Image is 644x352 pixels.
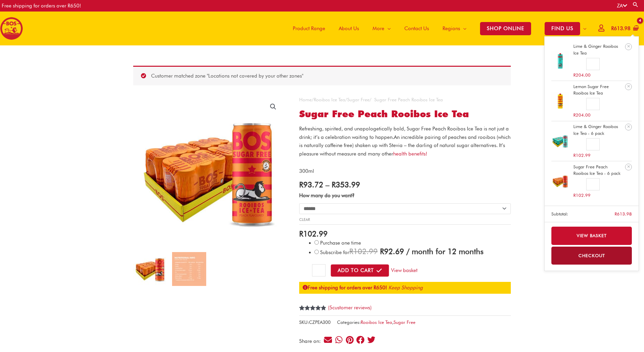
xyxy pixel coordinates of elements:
p: An incredible pairing of peaches and rooibos (which is naturally caffeine free) shaken up with St... [299,125,511,158]
span: 5 [299,305,302,318]
a: health benefits! [393,151,427,157]
a: Lemon Sugar Free Rooibos Ice Tea [573,83,623,97]
a: Home [299,97,312,102]
span: R [615,211,617,216]
div: Share on whatsapp [334,335,343,345]
a: Search button [632,1,639,8]
a: More [366,12,398,45]
a: View Shopping Cart, 4 items [610,21,639,36]
a: Lime & Ginger Rooibos Ice Tea - 6 pack [573,123,623,137]
span: – [326,180,329,189]
span: Categories: , [337,318,415,327]
bdi: 93.72 [299,180,323,189]
h1: Sugar Free Peach Rooibos Ice Tea [299,108,511,120]
a: (5customer reviews) [328,305,372,311]
span: / month for 12 months [406,247,483,256]
span: R [380,247,384,256]
a: Clear options [299,217,310,222]
img: Sugar Free Peach Rooibos Ice Tea - 6 pack [551,172,569,190]
a: Remove Lemon Sugar Free Rooibos Ice Tea from cart [625,83,632,90]
label: How many do you want? [299,192,355,199]
a: Rooibos Ice Tea [361,319,392,325]
span: 5 [329,305,332,311]
input: Subscribe for / month for 12 months [314,250,319,254]
input: Product quantity [312,264,325,276]
span: Regions [443,18,460,39]
bdi: 204.00 [573,112,591,118]
span: R [573,192,576,198]
span: R [573,152,576,158]
span: SKU: [299,318,331,327]
img: Lime & Ginger Rooibos Ice Tea - 6 pack [551,132,569,150]
span: R [332,180,336,189]
a: About Us [332,12,366,45]
a: Contact Us [398,12,436,45]
span: About Us [339,18,359,39]
a: View basket [551,227,632,245]
a: Remove Lime & Ginger Rooibos Ice Tea - 6 pack from cart [625,124,632,130]
span: CZPEA300 [309,319,331,325]
a: Sugar Free [347,97,369,102]
input: Product quantity [586,58,599,70]
a: View basket [389,264,420,275]
span: Subscribe for [320,249,483,255]
span: Refreshing, spirited, and unapologetically bold, Sugar Free Peach Rooibos Ice Tea is not just a d... [299,126,509,140]
input: Product quantity [586,138,599,150]
a: Remove Lime & Ginger Rooibos Ice Tea from cart [625,43,632,50]
span: Contact Us [404,18,429,39]
span: Rated out of 5 based on customer ratings [299,305,326,338]
span: SHOP ONLINE [480,22,531,35]
div: Share on: [299,339,323,344]
a: Checkout [551,247,632,265]
a: Sugar Free [393,319,415,325]
bdi: 102.99 [299,229,328,238]
span: 102.99 [349,247,378,256]
nav: Site Navigation [281,12,593,45]
span: R [573,112,576,118]
a: SHOP ONLINE [473,12,538,45]
input: Purchase one time [314,240,319,245]
a: Rooibos Ice Tea [314,97,345,102]
div: Customer matched zone "Locations not covered by your other zones" [133,66,511,85]
bdi: 102.99 [573,152,591,158]
img: Lemon Sugar Free Rooibos Ice Tea [551,92,569,110]
input: Product quantity [586,178,599,190]
img: Sugar Free Peach Rooibos Ice Tea [133,252,167,286]
p: 300ml [299,167,511,175]
div: Share on twitter [367,335,376,345]
span: R [299,229,303,238]
strong: Free shipping for orders over R650! [303,285,387,291]
button: Add to Cart [331,264,389,277]
input: Product quantity [586,98,599,110]
span: R [349,247,353,256]
span: Product Range [293,18,325,39]
a: Product Range [286,12,332,45]
div: Share on facebook [356,335,365,345]
nav: Breadcrumb [299,96,511,104]
div: Share on pinterest [345,335,354,345]
span: FIND US [545,22,580,35]
span: R [299,180,303,189]
span: R [611,25,614,32]
a: Remove Sugar Free Peach Rooibos Ice Tea - 6 pack from cart [625,164,632,170]
bdi: 353.99 [332,180,360,189]
span: 92.69 [380,247,404,256]
span: Purchase one time [320,240,361,246]
strong: Subtotal: [551,210,583,218]
bdi: 204.00 [573,72,591,78]
a: ZA [617,3,627,9]
img: sugar free peach rooibos ice tea [172,252,206,286]
a: View full-screen image gallery [267,101,279,113]
div: Share on email [324,335,333,345]
a: Keep Shopping [388,285,423,291]
a: Regions [436,12,473,45]
img: Lime & Ginger Rooibos Ice Tea [551,52,569,70]
bdi: 613.98 [611,25,630,32]
bdi: 102.99 [573,192,591,198]
a: Sugar Free Peach Rooibos Ice Tea - 6 pack [573,164,623,177]
a: Lime & Ginger Rooibos Ice Tea [573,43,623,56]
